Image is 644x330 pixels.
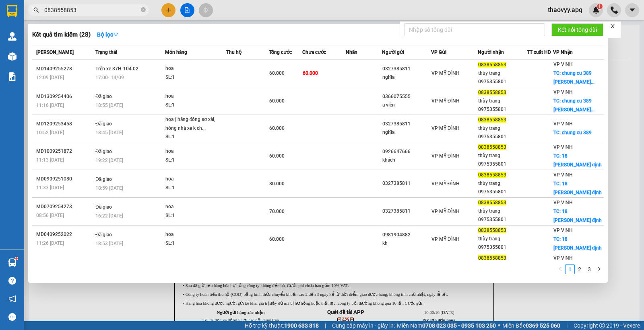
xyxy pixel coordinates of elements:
[33,7,39,13] span: search
[8,258,17,267] img: warehouse-icon
[95,149,112,154] span: Đã giao
[269,70,285,76] span: 60.000
[382,128,431,137] div: nghĩa
[594,264,604,274] button: right
[478,207,526,224] div: thùy trang 0975355801
[431,209,460,214] span: VP MỸ ĐÌNH
[95,75,124,80] span: 17:00 - 14/09
[36,75,64,80] span: 12:09 [DATE]
[478,97,526,114] div: thùy trang 0975355801
[141,7,146,12] span: close-circle
[553,153,602,168] span: TC: 18 [PERSON_NAME] định
[382,101,431,109] div: a viên
[478,117,506,123] span: 0838558853
[165,115,226,133] div: hoa ( hàng đóng sơ xài, hỏng nhà xe k ch...
[527,49,551,55] span: TT xuất HĐ
[478,124,526,141] div: thùy trang 0975355801
[553,181,602,195] span: TC: 18 [PERSON_NAME] định
[269,236,285,242] span: 60.000
[44,6,139,14] input: Tìm tên, số ĐT hoặc mã đơn
[36,102,64,108] span: 11:16 [DATE]
[382,156,431,164] div: khách
[478,144,506,150] span: 0838558853
[165,203,226,211] div: hoa
[303,70,318,76] span: 60.000
[478,152,526,168] div: thùy trang 0975355801
[597,266,601,271] span: right
[551,23,603,36] button: Kết nối tổng đài
[95,102,123,108] span: 18:55 [DATE]
[553,236,602,251] span: TC: 18 [PERSON_NAME] định
[165,101,226,110] div: SL: 1
[97,31,119,38] strong: Bộ lọc
[113,32,119,37] span: down
[575,264,584,274] li: 2
[36,92,93,101] div: MD1309254406
[585,265,594,274] a: 3
[36,120,93,128] div: MD1209253458
[565,264,575,274] li: 1
[165,184,226,193] div: SL: 1
[36,49,74,55] span: [PERSON_NAME]
[478,62,506,68] span: 0838558853
[382,258,431,267] div: 0366075555
[15,257,18,260] sup: 1
[553,130,592,135] span: TC: chung cu 389
[553,172,573,178] span: VP VINH
[594,264,604,274] li: Next Page
[36,213,64,218] span: 08:56 [DATE]
[553,98,594,113] span: TC: chung cu 389 [PERSON_NAME]...
[269,209,285,214] span: 70.000
[95,49,117,55] span: Trạng thái
[269,125,285,131] span: 60.000
[165,92,226,101] div: hoa
[165,133,226,141] div: SL: 1
[36,185,64,191] span: 11:33 [DATE]
[382,73,431,82] div: nghĩa
[553,228,573,233] span: VP VINH
[478,200,506,205] span: 0838558853
[165,175,226,184] div: hoa
[553,89,573,95] span: VP VINH
[431,125,460,131] span: VP MỸ ĐÌNH
[269,49,292,55] span: Tổng cước
[269,153,285,159] span: 60.000
[269,98,285,104] span: 60.000
[478,228,506,233] span: 0838558853
[36,147,93,156] div: MD1009251872
[478,69,526,86] div: thùy trang 0975355801
[165,147,226,156] div: hoa
[36,240,64,246] span: 11:26 [DATE]
[36,230,93,239] div: MD0409252022
[8,277,16,285] span: question-circle
[553,144,573,150] span: VP VINH
[91,28,125,41] button: Bộ lọcdown
[431,153,460,159] span: VP MỸ ĐÌNH
[431,49,446,55] span: VP Gửi
[95,241,123,246] span: 18:53 [DATE]
[95,204,112,210] span: Đã giao
[382,239,431,248] div: kh
[269,181,285,187] span: 80.000
[478,172,506,178] span: 0838558853
[8,32,17,41] img: warehouse-icon
[95,158,123,163] span: 19:22 [DATE]
[165,64,226,73] div: hoa
[7,5,17,17] img: logo-vxr
[553,200,573,205] span: VP VINH
[95,185,123,191] span: 18:59 [DATE]
[575,265,584,274] a: 2
[226,49,242,55] span: Thu hộ
[478,255,506,261] span: 0838558853
[382,207,431,215] div: 0327385811
[95,213,123,219] span: 16:22 [DATE]
[566,265,574,274] a: 1
[346,49,357,55] span: Nhãn
[553,70,594,85] span: TC: chung cu 389 [PERSON_NAME]...
[382,49,404,55] span: Người gửi
[95,94,112,99] span: Đã giao
[8,52,17,61] img: warehouse-icon
[36,203,93,211] div: MD0709254273
[478,179,526,196] div: thùy trang 0975355801
[165,239,226,248] div: SL: 1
